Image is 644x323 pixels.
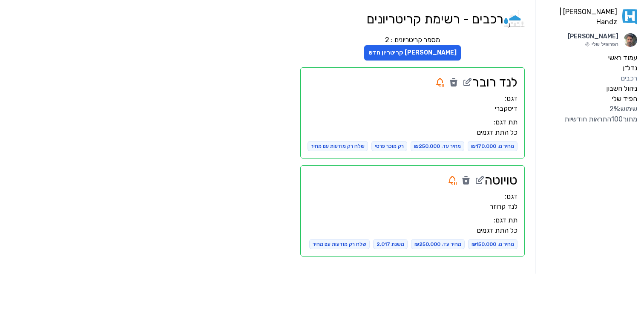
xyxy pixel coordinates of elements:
button: [PERSON_NAME] קריטריון חדש [364,45,461,61]
h2: לנד רובר [472,75,517,90]
a: ניהול חשבון [542,84,637,94]
a: [PERSON_NAME] | Handz [542,7,637,27]
span: תת דגם: [494,216,517,224]
label: עמוד ראשי [608,53,637,63]
a: עמוד ראשי [542,53,637,63]
div: משנת 2,017 [373,239,408,249]
a: נדל״ן [542,63,637,73]
div: מספר קריטריונים : 2 [300,35,525,45]
div: שימוש: 2 % מתוך 100 התראות חודשיות [542,104,637,124]
div: מחיר עד: ₪250,000 [411,239,465,249]
div: שלח רק מודעות עם מחיר [308,141,368,151]
div: שלח רק מודעות עם מחיר [309,239,370,249]
label: הפיד שלי [612,94,637,104]
div: לנד קרוזר [308,202,517,212]
a: הפיד שלי [542,94,637,104]
label: רכבים [621,73,637,84]
span: דגם: [505,94,517,102]
div: מחיר עד: ₪250,000 [411,141,464,151]
a: רכבים [542,73,637,84]
div: רק מוכר פרטי [371,141,407,151]
div: מחיר מ: ₪170,000 [468,141,517,151]
label: נדל״ן [623,63,637,73]
img: תמונת פרופיל [624,33,637,47]
h2: טויוטה [485,173,517,188]
div: כל התת דגמים [308,127,517,138]
label: ניהול חשבון [606,84,637,94]
span: דגם: [505,192,517,200]
p: [PERSON_NAME] [568,32,618,41]
div: מחיר מ: ₪150,000 [468,239,517,249]
div: כל התת דגמים [308,225,517,236]
p: הפרופיל שלי [568,41,618,48]
a: תמונת פרופיל[PERSON_NAME]הפרופיל שלי [542,32,637,48]
h1: רכבים - רשימת קריטריונים [300,10,525,28]
span: תת דגם: [494,118,517,126]
div: דיסקברי [308,104,517,114]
